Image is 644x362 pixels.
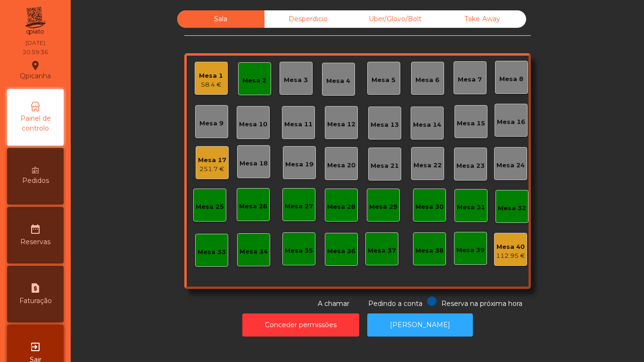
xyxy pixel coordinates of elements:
div: Mesa 9 [199,119,223,128]
div: Mesa 23 [456,161,485,171]
button: [PERSON_NAME] [367,313,473,337]
span: Faturação [19,296,52,306]
div: Mesa 28 [327,202,355,212]
div: 20:59:36 [23,48,48,57]
div: Mesa 18 [239,159,268,168]
span: Reserva na próxima hora [441,299,522,308]
div: Mesa 35 [285,246,313,255]
div: Qpicanha [20,58,51,82]
div: 112.95 € [496,251,525,261]
div: Take Away [439,10,526,28]
div: Mesa 39 [456,246,485,255]
div: Mesa 14 [413,120,441,130]
div: Mesa 7 [458,75,482,84]
div: Mesa 24 [496,161,525,170]
div: Mesa 11 [284,120,313,129]
div: Mesa 29 [369,202,397,212]
div: Desperdicio [264,10,352,28]
span: Reservas [20,237,50,247]
span: A chamar [318,299,349,308]
div: Mesa 1 [199,71,223,81]
div: Mesa 40 [496,242,525,252]
div: Mesa 2 [242,76,266,85]
button: Conceder permissões [242,313,359,337]
i: date_range [30,223,41,235]
div: Mesa 21 [371,161,399,171]
div: Mesa 36 [327,247,355,256]
div: Mesa 25 [196,202,224,212]
div: Mesa 38 [415,246,444,255]
div: Mesa 12 [327,120,355,129]
div: Mesa 17 [198,156,226,165]
div: Mesa 37 [368,246,396,255]
div: Mesa 15 [457,119,485,128]
div: Mesa 34 [239,247,268,256]
div: Mesa 10 [239,120,267,129]
div: Mesa 5 [372,75,396,85]
img: qpiato [24,5,47,38]
div: Sala [177,10,264,28]
div: Mesa 3 [284,75,308,85]
i: request_page [30,282,41,294]
div: Mesa 26 [239,202,267,211]
div: Mesa 31 [457,203,485,212]
div: Mesa 16 [497,117,525,127]
div: Mesa 20 [327,161,355,170]
div: Uber/Glovo/Bolt [352,10,439,28]
div: Mesa 30 [415,202,444,212]
span: Pedindo a conta [368,299,422,308]
div: 58.4 € [199,80,223,90]
span: Painel de controlo [9,114,61,133]
div: [DATE] [25,39,45,47]
div: 251.7 € [198,165,226,174]
div: Mesa 6 [415,75,439,85]
span: Pedidos [22,176,49,186]
div: Mesa 27 [285,202,313,211]
div: Mesa 4 [326,76,350,86]
i: exit_to_app [30,341,41,353]
div: Mesa 22 [413,161,442,170]
div: Mesa 33 [198,247,226,257]
div: Mesa 32 [498,204,526,213]
i: location_on [30,60,41,71]
div: Mesa 19 [285,160,314,169]
div: Mesa 8 [499,74,523,84]
div: Mesa 13 [371,120,399,130]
